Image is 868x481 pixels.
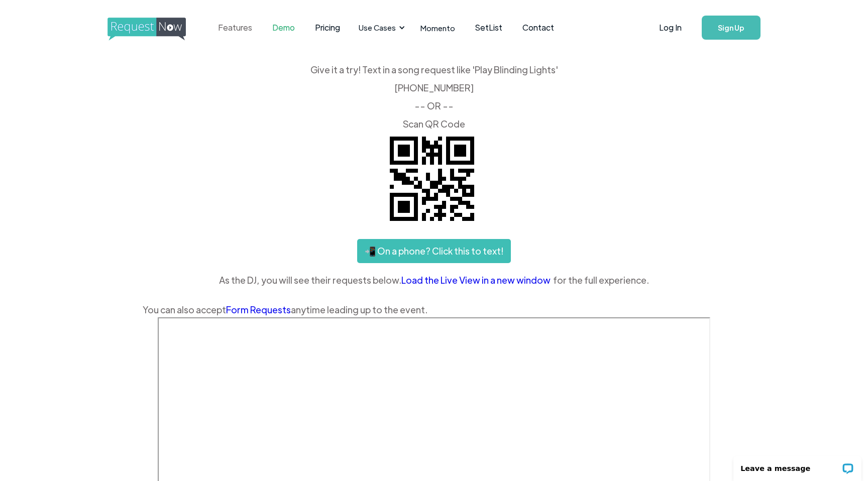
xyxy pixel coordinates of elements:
[107,18,204,41] img: requestnow logo
[143,65,725,129] div: Give it a try! Text in a song request like 'Play Blinding Lights' ‍ [PHONE_NUMBER] -- OR -- ‍ Sca...
[226,304,291,315] a: Form Requests
[359,22,396,33] div: Use Cases
[107,18,183,38] a: home
[208,12,262,43] a: Features
[305,12,350,43] a: Pricing
[382,129,482,229] img: QR code
[353,12,408,43] div: Use Cases
[649,10,692,45] a: Log In
[410,13,465,43] a: Momento
[357,239,511,263] a: 📲 On a phone? Click this to text!
[465,12,512,43] a: SetList
[143,273,725,288] div: As the DJ, you will see their requests below. for the full experience.
[262,12,305,43] a: Demo
[401,273,553,288] a: Load the Live View in a new window
[143,302,725,317] div: You can also accept anytime leading up to the event.
[727,449,868,481] iframe: LiveChat chat widget
[512,12,564,43] a: Contact
[702,16,761,40] a: Sign Up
